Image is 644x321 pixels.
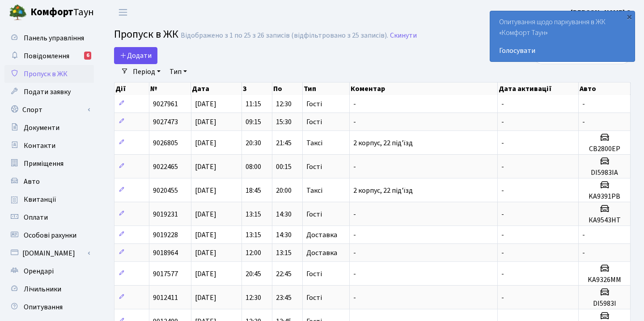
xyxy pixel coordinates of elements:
[4,83,94,101] a: Подати заявку
[303,82,350,95] th: Тип
[242,82,272,95] th: З
[24,195,56,204] span: Квитанції
[490,11,635,61] div: Опитування щодо паркування в ЖК «Комфорт Таун»
[246,230,261,240] span: 13:15
[276,293,292,303] span: 23:45
[353,293,356,303] span: -
[4,208,94,226] a: Оплати
[153,209,178,219] span: 9019231
[353,162,356,172] span: -
[24,213,48,222] span: Оплати
[501,138,504,148] span: -
[582,145,627,153] h5: CB2800EP
[306,211,322,218] span: Гості
[153,186,178,195] span: 9020455
[499,45,626,56] a: Голосувати
[246,117,261,127] span: 09:15
[306,139,322,147] span: Таксі
[306,231,337,239] span: Доставка
[582,99,585,109] span: -
[501,230,504,240] span: -
[24,159,64,169] span: Приміщення
[149,82,191,95] th: №
[625,12,634,21] div: ×
[246,99,261,109] span: 11:15
[153,248,178,258] span: 9018964
[4,29,94,47] a: Панель управління
[306,118,322,126] span: Гості
[24,123,59,133] span: Документи
[582,192,627,201] h5: KA9391PB
[24,33,84,43] span: Панель управління
[195,162,216,172] span: [DATE]
[4,280,94,298] a: Лічильники
[4,137,94,155] a: Контакти
[501,117,504,127] span: -
[153,162,178,172] span: 9022465
[353,138,413,148] span: 2 корпус, 22 під'їзд
[4,226,94,244] a: Особові рахунки
[153,99,178,109] span: 9027961
[306,163,322,170] span: Гості
[582,248,585,258] span: -
[246,209,261,219] span: 13:15
[153,230,178,240] span: 9019228
[195,209,216,219] span: [DATE]
[246,248,261,258] span: 12:00
[353,209,356,219] span: -
[129,64,164,79] a: Період
[24,51,69,61] span: Повідомлення
[501,99,504,109] span: -
[276,117,292,127] span: 15:30
[4,65,94,83] a: Пропуск в ЖК
[112,5,134,20] button: Переключити навігацію
[582,299,627,308] h5: DI5983I
[571,8,633,17] b: [PERSON_NAME] О.
[246,186,261,195] span: 18:45
[4,47,94,65] a: Повідомлення6
[498,82,579,95] th: Дата активації
[153,269,178,279] span: 9017577
[246,138,261,148] span: 20:30
[30,5,73,19] b: Комфорт
[30,5,94,20] span: Таун
[276,209,292,219] span: 14:30
[350,82,498,95] th: Коментар
[4,155,94,173] a: Приміщення
[153,117,178,127] span: 9027473
[24,69,68,79] span: Пропуск в ЖК
[501,186,504,195] span: -
[195,99,216,109] span: [DATE]
[306,294,322,301] span: Гості
[306,100,322,108] span: Гості
[195,186,216,195] span: [DATE]
[582,276,627,284] h5: KA9326MM
[582,117,585,127] span: -
[4,101,94,119] a: Спорт
[353,248,356,258] span: -
[501,269,504,279] span: -
[353,269,356,279] span: -
[4,298,94,316] a: Опитування
[24,284,61,294] span: Лічильники
[582,169,627,177] h5: DI5983ІА
[276,99,292,109] span: 12:30
[114,26,178,42] span: Пропуск в ЖК
[306,270,322,278] span: Гості
[4,119,94,137] a: Документи
[276,230,292,240] span: 14:30
[501,248,504,258] span: -
[501,209,504,219] span: -
[24,230,76,240] span: Особові рахунки
[246,293,261,303] span: 12:30
[276,269,292,279] span: 22:45
[246,162,261,172] span: 08:00
[195,293,216,303] span: [DATE]
[195,230,216,240] span: [DATE]
[276,248,292,258] span: 13:15
[582,230,585,240] span: -
[4,173,94,191] a: Авто
[24,266,54,276] span: Орендарі
[4,244,94,262] a: [DOMAIN_NAME]
[24,302,63,312] span: Опитування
